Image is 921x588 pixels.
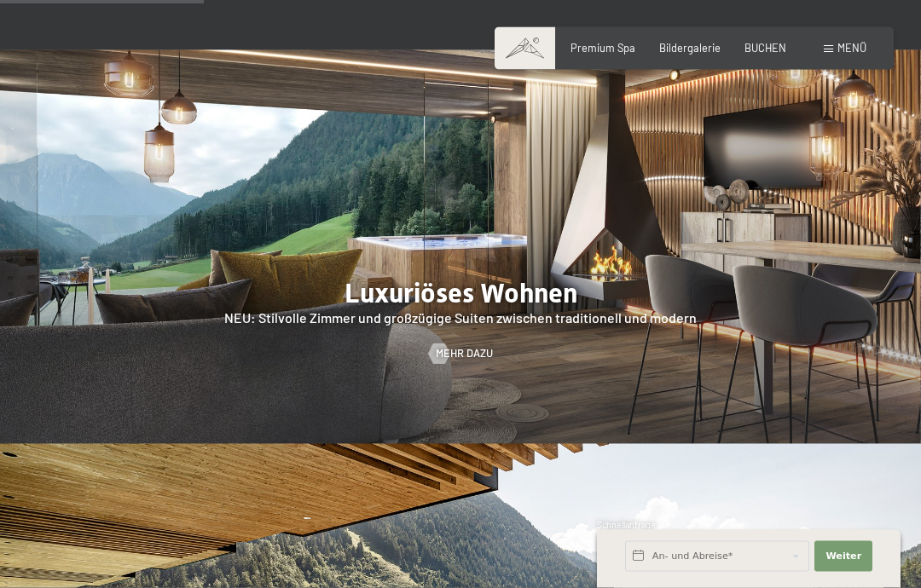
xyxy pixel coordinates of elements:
span: Menü [837,41,866,55]
span: Weiter [825,550,861,563]
a: BUCHEN [744,41,786,55]
span: Mehr dazu [436,347,493,362]
button: Weiter [814,541,872,572]
a: Mehr dazu [429,347,493,362]
a: Premium Spa [571,41,635,55]
a: Bildergalerie [659,41,721,55]
span: Schnellanfrage [597,520,656,530]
